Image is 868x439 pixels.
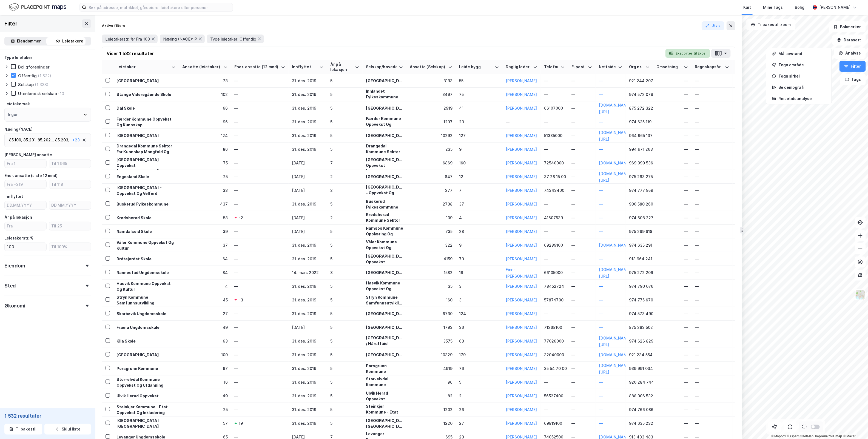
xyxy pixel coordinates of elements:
[599,129,631,142] button: [DOMAIN_NAME][URL]
[4,54,32,61] div: Type leietaker
[599,201,603,207] button: —
[116,240,176,251] div: Våler Kommune Oppvekst Og Kultur
[182,174,228,179] div: 25
[459,270,499,275] div: 19
[695,187,729,193] div: —
[684,133,688,138] div: —
[544,64,558,70] div: Telefon
[330,187,359,193] div: 2
[695,174,729,179] div: —
[410,119,453,125] div: 1237
[366,105,403,111] div: [GEOGRAPHIC_DATA]
[410,256,453,262] div: 4159
[599,256,603,262] button: —
[544,215,565,221] div: 41607539
[330,160,359,166] div: 7
[815,434,842,438] a: Improve this map
[292,187,324,193] div: [DATE]
[695,64,723,70] div: Regnskapsår
[116,157,176,174] div: [GEOGRAPHIC_DATA] Oppvekst [GEOGRAPHIC_DATA]
[599,119,603,125] button: —
[459,160,499,166] div: 160
[629,133,650,138] div: 964 965 137
[599,78,603,84] button: —
[629,64,643,70] div: Org nr.
[4,172,58,179] div: Endr. ansatte (siste 12 mnd)
[459,64,493,70] div: Leide bygg
[599,335,631,348] button: [DOMAIN_NAME][URL]
[695,133,729,138] div: —
[182,229,228,234] div: 39
[459,105,499,111] div: 41
[656,64,682,70] div: Omsetning
[459,133,499,138] div: 127
[599,393,603,399] button: —
[366,198,403,210] div: Buskerud Fylkeskommune
[366,270,403,275] div: [GEOGRAPHIC_DATA]
[629,187,650,193] div: 974 777 959
[778,85,826,90] div: Se demografi
[38,137,54,143] div: 85.202 ...
[410,146,453,152] div: 235
[116,133,176,138] div: [GEOGRAPHIC_DATA]
[116,174,176,179] div: Engesland Skole
[410,160,453,166] div: 6869
[182,105,228,111] div: 66
[4,126,33,133] div: Næring (NACE)
[695,119,729,125] div: —
[366,143,403,172] div: Drangedal Kommune Sektor For Kunnskap Mangfold Og Kultur
[629,174,650,179] div: 975 283 275
[182,242,228,248] div: 37
[292,133,324,138] div: 31. des. 2019
[702,21,725,30] button: Utvid
[544,229,565,234] div: —
[55,137,69,143] div: 85.203 ,
[459,78,499,84] div: 55
[116,256,176,262] div: Bråtejordet Skole
[410,105,453,111] div: 2919
[292,160,324,166] div: [DATE]
[459,174,499,179] div: 12
[544,133,565,138] div: 51335000
[182,187,228,193] div: 33
[49,243,91,251] input: Til 100%
[629,78,650,84] div: 921 244 207
[571,78,592,84] div: —
[292,64,317,70] div: Innflyttet
[116,92,176,97] div: Stange Videregående Skole
[684,256,688,262] div: —
[571,187,592,193] div: —
[819,4,850,11] div: [PERSON_NAME]
[629,160,650,166] div: 969 999 536
[5,243,46,251] input: Fra 100%
[571,229,592,234] div: —
[18,82,34,87] div: Selskap
[684,215,688,221] div: —
[366,78,403,84] div: [GEOGRAPHIC_DATA]
[4,101,30,107] div: Leietakersøk
[629,215,650,221] div: 974 608 227
[571,92,592,97] div: —
[330,92,359,97] div: 5
[571,146,592,152] div: —
[4,424,42,435] button: Tilbakestill
[829,21,866,32] button: Bokmerker
[366,64,397,70] div: Selskap/hovedenhet
[629,229,650,234] div: 975 289 818
[571,119,592,125] div: —
[410,187,453,193] div: 277
[292,229,324,234] div: [DATE]
[544,105,565,111] div: 66107000
[778,74,826,78] div: Tegn sirkel
[182,146,228,152] div: 86
[544,160,565,166] div: 72540000
[599,64,616,70] div: Nettside
[330,62,353,72] div: År på lokasjon
[182,64,221,70] div: Ansatte (leietaker)
[366,157,403,174] div: [GEOGRAPHIC_DATA] Oppvekst [GEOGRAPHIC_DATA]
[102,24,125,28] div: Aktive filtere
[684,146,688,152] div: —
[629,201,650,207] div: 930 580 260
[234,270,285,275] div: —
[234,146,285,152] div: —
